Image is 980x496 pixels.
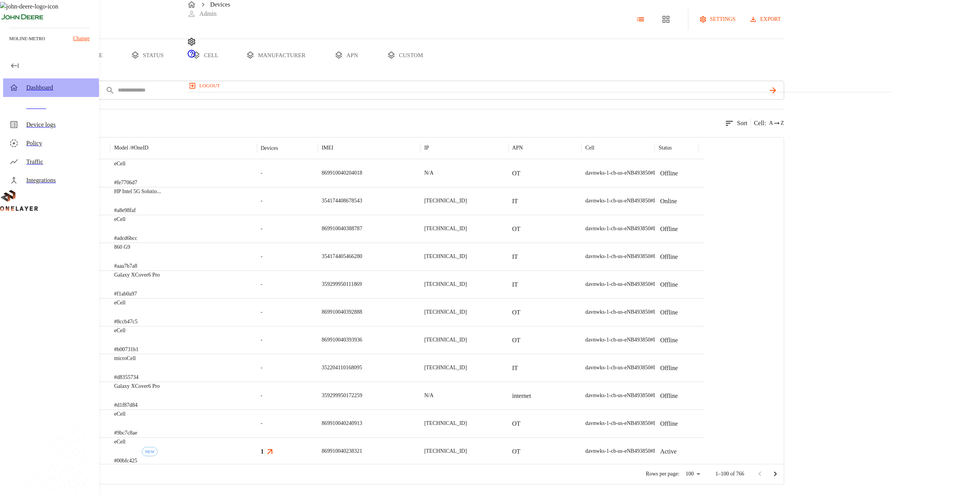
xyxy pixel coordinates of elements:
span: - [261,280,263,288]
p: #00bfc425 [114,457,137,465]
p: #adcd6bcc [114,234,137,242]
span: davnwks-1-cb-us-eNB493850 [585,420,651,426]
p: [TECHNICAL_ID] [424,447,467,455]
p: 869910040393936 [322,336,362,344]
p: 869910040388787 [322,225,362,233]
p: Offline [660,280,678,289]
p: IT [512,364,518,373]
p: [TECHNICAL_ID] [424,420,467,427]
p: OT [512,169,520,178]
span: davnwks-1-cb-us-eNB493850 [585,365,651,370]
span: #L1243710840::NOKIA::ASIB [651,198,719,204]
p: Rows per page: [646,470,679,478]
span: #L1243710840::NOKIA::ASIB [651,281,719,287]
a: onelayer-support [187,53,196,59]
p: #f1ab0a97 [114,290,160,298]
p: APN [512,144,523,152]
p: IT [512,197,518,206]
p: Offline [660,336,678,345]
span: A [769,119,773,127]
p: [TECHNICAL_ID] [424,280,467,288]
p: #aaa7b7a8 [114,262,137,270]
span: #L1243710840::NOKIA::ASIB [651,309,719,315]
span: davnwks-1-cb-us-eNB493850 [585,337,651,343]
p: 860 G9 [114,243,137,251]
p: OT [512,336,520,345]
p: 869910040392888 [322,308,362,316]
p: Offline [660,169,678,178]
p: Offline [660,391,678,401]
p: Offline [660,252,678,262]
p: internet [512,391,531,401]
p: HP Intel 5G Solution 5000 (FM350-GL) [114,188,161,195]
p: eCell [114,216,137,223]
p: Online [660,197,677,206]
span: Support Portal [187,53,196,59]
p: Sort [737,119,747,128]
p: #d8355734 [114,374,138,381]
p: eCell [114,438,137,446]
p: eCell [114,410,137,418]
p: Admin [199,9,216,19]
p: Galaxy XCover6 Pro [114,382,160,390]
p: IT [512,252,518,262]
span: - [261,253,263,260]
p: 1–100 of 766 [715,470,744,478]
span: #L1243710840::NOKIA::ASIB [651,420,719,426]
span: #L1243710840::NOKIA::ASIB [651,253,719,259]
p: 352204110168095 [322,364,362,372]
p: eCell [114,160,137,168]
span: davnwks-1-cb-us-eNB493850 [585,309,651,315]
a: logout [187,80,892,92]
p: Status [659,144,672,152]
span: Z [781,119,784,127]
p: [TECHNICAL_ID] [424,197,467,205]
p: Model / [114,144,148,152]
span: #L1243710840::NOKIA::ASIB [651,226,719,231]
span: # OneID [131,145,148,151]
p: [TECHNICAL_ID] [424,308,467,316]
p: Offline [660,419,678,428]
p: IMEI [322,144,333,152]
span: NEW [142,449,157,454]
p: eCell [114,327,138,335]
h3: 1 [261,447,264,456]
span: #L1243710840::NOKIA::ASIB [651,365,719,370]
span: - [261,169,263,177]
p: 869910040204018 [322,169,362,177]
p: 354174405466280 [322,253,362,260]
p: 869910040240913 [322,420,362,427]
p: eCell [114,299,138,307]
p: Offline [660,224,678,234]
span: davnwks-1-cb-us-eNB493850 [585,281,651,287]
p: Active [660,447,677,456]
p: [TECHNICAL_ID] [424,336,467,344]
p: #9bc7c8ae [114,429,137,437]
p: microCell [114,355,138,362]
p: 359299950111869 [322,280,362,288]
div: Devices [261,145,278,151]
span: - [261,336,263,344]
p: OT [512,447,520,456]
span: davnwks-1-cb-us-eNB493850 [585,170,651,176]
p: #d1f87d84 [114,401,160,409]
p: #a8e98faf [114,207,161,214]
span: davnwks-1-cb-us-eNB493850 [585,253,651,259]
p: Offline [660,364,678,373]
p: [TECHNICAL_ID] [424,364,467,372]
p: IP [424,144,429,152]
p: N/A [424,392,433,399]
p: 869910040238321 [322,447,362,455]
p: Offline [660,308,678,317]
button: Go to next page [768,466,783,482]
button: logout [187,80,223,92]
span: #L1243710840::NOKIA::ASIB [651,170,719,176]
span: - [261,392,263,399]
p: [TECHNICAL_ID] [424,225,467,233]
p: 354174408678543 [322,197,362,205]
span: davnwks-1-cb-us-eNB493850 [585,198,651,204]
p: IT [512,280,518,289]
p: OT [512,419,520,428]
span: davnwks-1-cb-us-eNB493850 [585,226,651,231]
span: davnwks-1-cb-us-eNB493850 [585,392,651,398]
